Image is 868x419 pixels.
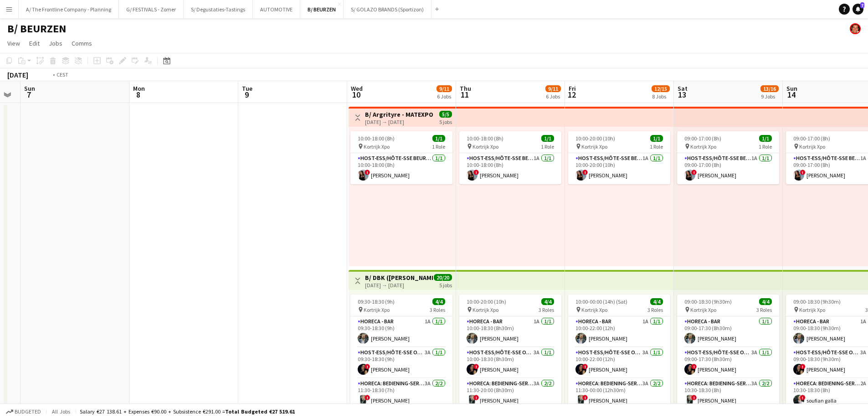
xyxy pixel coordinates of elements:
button: Budgeted [5,407,42,417]
button: A/ The Frontline Company - Planning [19,0,119,18]
button: S/ Degustaties-Tastings [184,0,253,18]
span: Edit [29,39,40,47]
span: 7 [860,2,864,8]
span: Jobs [49,39,62,47]
app-user-avatar: Peter Desart [850,23,861,34]
a: 7 [853,4,863,15]
span: View [7,39,20,47]
button: S/ GOLAZO BRANDS (Sportizon) [344,0,431,18]
a: Comms [68,37,96,49]
a: Jobs [45,37,66,49]
span: Budgeted [15,409,41,415]
a: Edit [26,37,43,49]
button: G/ FESTIVALS - Zomer [119,0,184,18]
span: Total Budgeted €27 519.61 [225,408,295,415]
span: Comms [72,39,92,47]
button: AUTOMOTIVE [253,0,300,18]
h1: B/ BEURZEN [7,22,66,36]
div: CEST [56,71,68,78]
div: [DATE] [7,70,28,79]
div: Salary €27 138.61 + Expenses €90.00 + Subsistence €291.00 = [80,408,295,415]
span: All jobs [50,408,72,415]
button: B/ BEURZEN [300,0,344,18]
a: View [4,37,24,49]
